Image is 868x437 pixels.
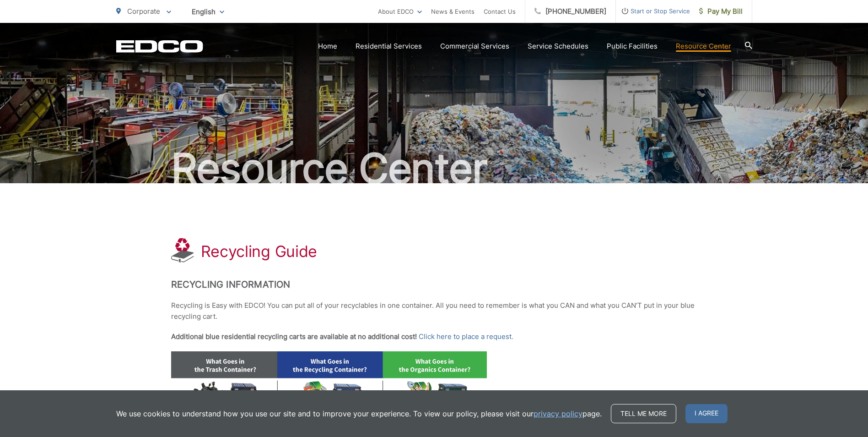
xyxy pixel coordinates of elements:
a: Contact Us [484,6,516,17]
a: EDCD logo. Return to the homepage. [116,40,203,53]
span: I agree [685,404,728,423]
p: Recycling is Easy with EDCO! You can put all of your recyclables in one container. All you need t... [171,300,697,322]
span: English [185,4,231,20]
a: About EDCO [378,6,422,17]
span: Pay My Bill [699,6,743,17]
a: Commercial Services [440,41,509,52]
a: Service Schedules [528,41,588,52]
a: News & Events [431,6,474,17]
a: privacy policy [534,408,582,419]
h2: Recycling Information [171,279,697,290]
a: Home [318,41,337,52]
a: Click here to place a request. [419,331,513,342]
a: Residential Services [356,41,422,52]
h1: Recycling Guide [201,242,318,261]
a: Resource Center [676,41,731,52]
a: Tell me more [611,404,676,423]
strong: Additional blue residential recycling carts are available at no additional cost! [171,332,417,341]
span: Corporate [127,7,160,16]
h2: Resource Center [116,146,752,191]
p: We use cookies to understand how you use our site and to improve your experience. To view our pol... [116,408,602,419]
a: Public Facilities [607,41,658,52]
